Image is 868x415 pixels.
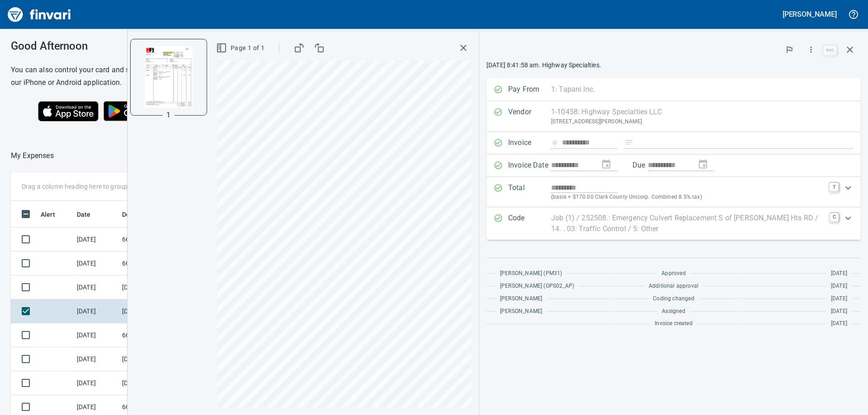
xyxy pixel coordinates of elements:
td: [DATE] [73,347,118,371]
span: [DATE] [831,269,847,278]
td: [DATE] [73,299,118,323]
td: [DATE] [73,371,118,395]
button: [PERSON_NAME] [780,7,839,21]
span: [PERSON_NAME] [500,307,542,316]
span: Page 1 of 1 [218,42,264,54]
div: Expand [486,207,861,240]
p: (basis + $170.00 Clark County Unicorp. Combined 8.5% tax) [551,193,824,202]
span: Date [77,209,91,220]
span: [PERSON_NAME] (OPS02_AP) [500,282,574,291]
td: [DATE] [73,275,118,299]
h5: [PERSON_NAME] [783,9,837,19]
span: Coding changed [653,294,694,303]
p: Drag a column heading here to group the table [22,182,154,191]
span: Alert [41,209,55,220]
button: Flag [779,40,799,60]
p: Code [508,213,551,234]
span: Description [122,209,156,220]
span: [DATE] [831,319,847,328]
span: Description [122,209,168,220]
span: [DATE] [831,307,847,316]
td: [DATE] Invoice 0123804-IN from Highway Specialties LLC (1-10458) [118,347,200,371]
span: [DATE] [831,294,847,303]
nav: breadcrumb [11,150,54,161]
a: esc [823,45,837,55]
button: Page 1 of 1 [214,40,268,56]
span: Approved [661,269,685,278]
img: Finvari [5,4,73,25]
span: [DATE] [831,282,847,291]
td: [DATE] Invoice 0019882-IN from Highway Specialties LLC (1-10458) [118,371,200,395]
p: [DATE] 8:41:58 am. Highway Specialties. [486,61,861,70]
td: 66.128 [118,323,200,347]
img: Get it on Google Play [99,96,176,126]
button: More [801,40,821,60]
span: Additional approval [649,282,698,291]
p: Job (1) / 252508.: Emergency Culvert Replacement S of [PERSON_NAME] Hts RD / 14. . 03: Traffic Co... [551,213,825,234]
td: [DATE] [73,252,118,275]
span: Assigned [662,307,685,316]
p: My Expenses [11,150,54,161]
p: 1 [166,110,170,121]
div: Expand [486,177,861,207]
span: Date [77,209,103,220]
h3: Good Afternoon [11,40,203,52]
span: [PERSON_NAME] [500,294,542,303]
td: [DATE] Invoice 0124054-IN from Highway Specialties LLC (1-10458) [118,299,200,323]
img: Download on the App Store [38,101,99,121]
span: Invoice created [655,319,693,328]
a: C [830,213,839,222]
h6: You can also control your card and submit expenses from our iPhone or Android application. [11,64,203,89]
td: [DATE] [73,228,118,252]
p: Total [508,182,551,202]
td: 66.137 [118,228,200,252]
span: [PERSON_NAME] (PM31) [500,269,562,278]
span: Alert [41,209,67,220]
td: 66.135 [118,252,200,275]
td: [DATE] Invoice 0020126-IN from Highway Specialties LLC (1-10458) [118,275,200,299]
img: Page 1 [138,47,199,108]
td: [DATE] [73,323,118,347]
span: Close invoice [821,39,861,61]
a: T [830,182,839,191]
